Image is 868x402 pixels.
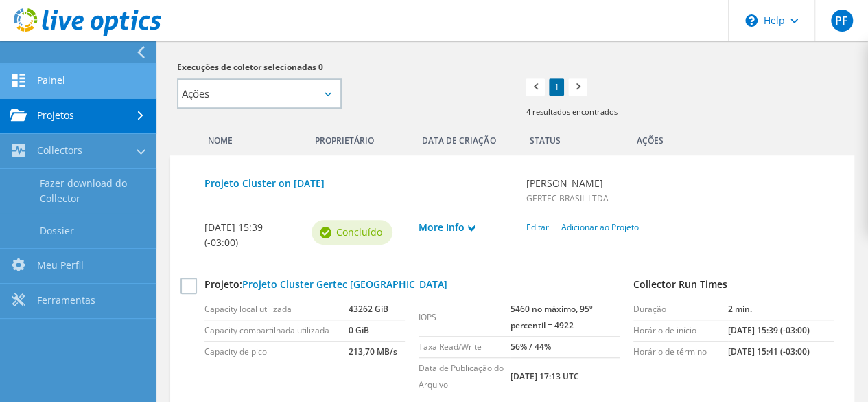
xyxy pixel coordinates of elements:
h4: Collector Run Times [633,277,834,292]
td: IOPS [419,299,510,337]
a: Projeto Cluster Gertec [GEOGRAPHIC_DATA] [242,278,447,291]
div: Data de Criação [412,126,519,148]
td: 43262 GiB [349,299,405,320]
a: More Info [419,220,512,235]
svg: \n [745,14,758,27]
div: Nome [198,126,305,148]
div: Proprietário [305,126,412,148]
a: 1 [549,78,564,96]
span: 4 resultados encontrados [526,106,617,118]
td: Taxa Read/Write [419,336,510,357]
h3: Execuções de coletor selecionadas 0 [177,60,498,75]
td: Duração [633,299,728,320]
td: Data de Publicação do Arquivo [419,357,510,395]
a: Adicionar ao Projeto [561,221,638,233]
span: GERTEC BRASIL LTDA [526,192,608,204]
b: [DATE] 15:39 (-03:00) [204,220,298,250]
td: Capacity compartilhada utilizada [204,320,349,341]
td: Capacity local utilizada [204,299,349,320]
td: [DATE] 15:41 (-03:00) [728,341,834,362]
td: Capacity de pico [204,341,349,362]
a: Projeto Cluster on [DATE] [204,176,512,191]
span: PF [831,10,853,32]
h4: Projeto: [204,277,620,292]
span: Concluído [336,225,382,240]
td: [DATE] 17:13 UTC [510,357,619,395]
td: 56% / 44% [510,336,619,357]
td: 2 min. [728,299,834,320]
td: 0 GiB [349,320,405,341]
a: Editar [526,221,548,233]
td: 5460 no máximo, 95º percentil = 4922 [510,299,619,337]
div: Ações [626,126,841,148]
td: 213,70 MB/s [349,341,405,362]
b: [PERSON_NAME] [526,176,833,191]
td: [DATE] 15:39 (-03:00) [728,320,834,341]
td: Horário de início [633,320,728,341]
div: Status [519,126,572,148]
td: Horário de término [633,341,728,362]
